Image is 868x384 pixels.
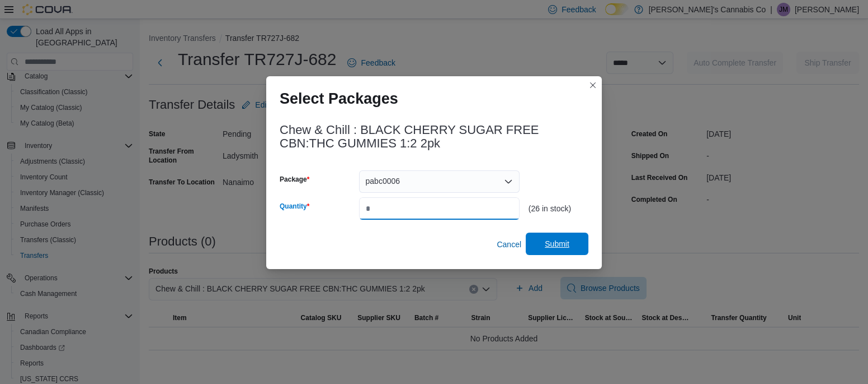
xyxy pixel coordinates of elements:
span: Cancel [497,239,521,250]
button: Submit [526,233,588,255]
button: Cancel [492,233,526,256]
h1: Select Packages [280,90,398,108]
h3: Chew & Chill : BLACK CHERRY SUGAR FREE CBN:THC GUMMIES 1:2 2pk [280,123,588,150]
label: Package [280,175,309,184]
span: pabc0006 [366,174,400,188]
div: (26 in stock) [529,204,588,213]
button: Open list of options [504,177,513,186]
button: Closes this modal window [586,78,600,92]
label: Quantity [280,202,309,211]
span: Submit [545,238,569,249]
